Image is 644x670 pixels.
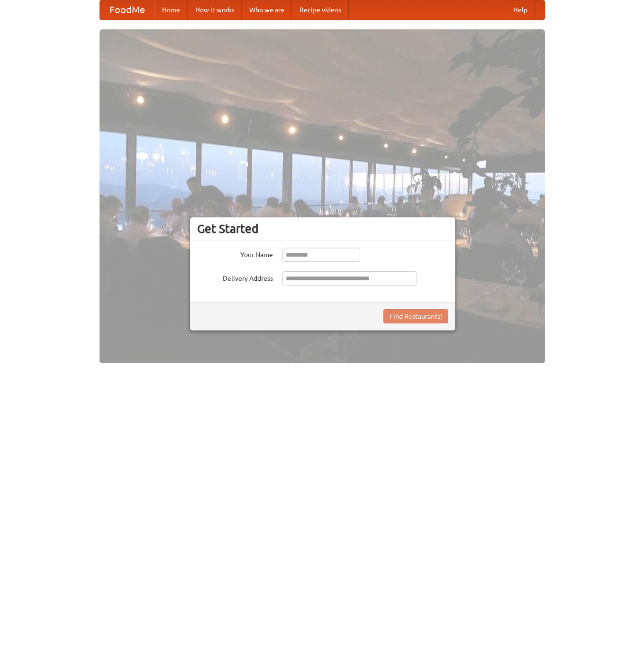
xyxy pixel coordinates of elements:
[242,0,292,19] a: Who we are
[292,0,349,19] a: Recipe videos
[100,0,154,19] a: FoodMe
[197,248,273,259] label: Your Name
[506,0,535,19] a: Help
[188,0,242,19] a: How it works
[197,222,448,236] h3: Get Started
[383,309,448,323] button: Find Restaurants!
[197,271,273,283] label: Delivery Address
[154,0,188,19] a: Home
